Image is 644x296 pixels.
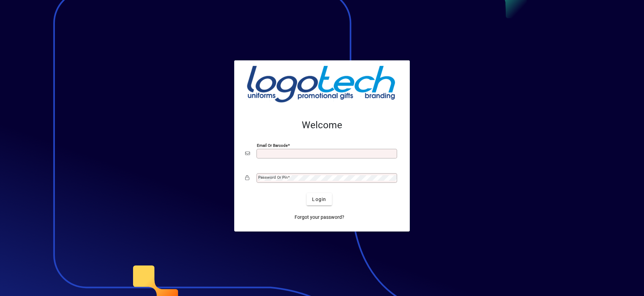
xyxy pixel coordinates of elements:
[295,214,344,221] span: Forgot your password?
[312,196,326,203] span: Login
[245,119,399,131] h2: Welcome
[292,211,347,223] a: Forgot your password?
[258,175,288,180] mat-label: Password or Pin
[307,193,332,205] button: Login
[257,143,288,148] mat-label: Email or Barcode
